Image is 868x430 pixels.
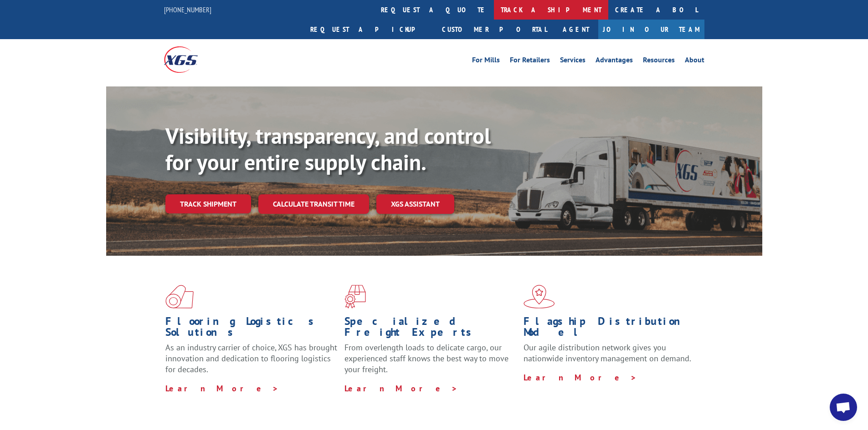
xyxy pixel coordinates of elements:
[165,285,194,309] img: xgs-icon-total-supply-chain-intelligence-red
[344,383,458,394] a: Learn More >
[560,56,586,66] a: Services
[303,20,435,39] a: Request a pickup
[435,20,554,39] a: Customer Portal
[165,121,491,176] b: Visibility, transparency, and control for your entire supply chain.
[164,5,211,14] a: [PHONE_NUMBER]
[524,342,691,364] span: Our agile distribution network gives you nationwide inventory management on demand.
[685,56,704,66] a: About
[344,342,517,383] p: From overlength loads to delicate cargo, our experienced staff knows the best way to move your fr...
[344,285,366,309] img: xgs-icon-focused-on-flooring-red
[598,20,704,39] a: Join Our Team
[643,56,675,66] a: Resources
[524,285,555,309] img: xgs-icon-flagship-distribution-model-red
[524,372,637,383] a: Learn More >
[165,342,337,374] span: As an industry carrier of choice, XGS has brought innovation and dedication to flooring logistics...
[165,383,279,394] a: Learn More >
[258,194,369,214] a: Calculate transit time
[344,316,517,342] h1: Specialized Freight Experts
[524,316,696,342] h1: Flagship Distribution Model
[472,56,500,66] a: For Mills
[596,56,633,66] a: Advantages
[165,194,251,213] a: Track shipment
[376,194,454,214] a: XGS ASSISTANT
[165,316,338,342] h1: Flooring Logistics Solutions
[554,20,598,39] a: Agent
[510,56,550,66] a: For Retailers
[830,394,857,421] div: Open chat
